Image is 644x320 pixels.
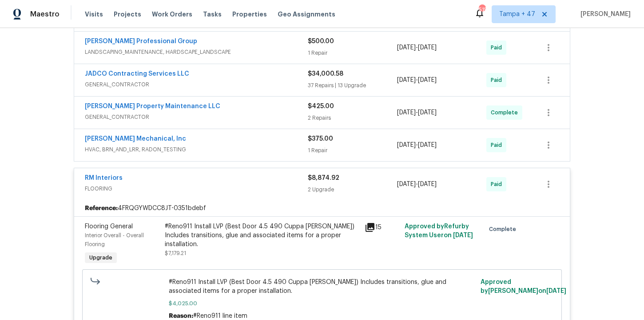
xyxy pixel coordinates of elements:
span: Reason: [169,313,193,319]
span: - [397,43,437,52]
div: 2 Repairs [308,113,397,122]
span: Paid [491,76,505,85]
span: [DATE] [418,45,437,51]
span: Tampa + 47 [499,10,535,19]
span: [DATE] [397,45,416,51]
span: GENERAL_CONTRACTOR [85,113,308,122]
span: [PERSON_NAME] [577,10,631,19]
span: - [397,141,437,150]
span: [DATE] [453,232,473,239]
span: $500.00 [308,38,334,45]
span: #Reno911 Install LVP (Best Door 4.5 490 Cuppa [PERSON_NAME]) Includes transitions, glue and assoc... [169,278,476,296]
span: Complete [491,108,521,117]
span: Maestro [30,10,60,19]
div: 1 Repair [308,146,397,155]
span: $7,179.21 [165,251,186,256]
div: 37 Repairs | 13 Upgrade [308,81,397,90]
div: #Reno911 Install LVP (Best Door 4.5 490 Cuppa [PERSON_NAME]) Includes transitions, glue and assoc... [165,222,359,249]
span: [DATE] [397,109,416,116]
span: FLOORING [85,184,308,193]
div: 1 Repair [308,49,397,57]
span: Flooring General [85,223,133,230]
span: Approved by [PERSON_NAME] on [481,279,566,294]
span: [DATE] [418,142,437,148]
a: JADCO Contracting Services LLC [85,71,189,77]
span: [DATE] [418,77,437,83]
span: Approved by Refurby System User on [405,223,473,239]
span: $4,025.00 [169,299,476,308]
span: Projects [114,10,141,19]
span: Paid [491,43,505,52]
span: #Reno911 line item [193,313,247,319]
span: Paid [491,141,505,150]
div: 2 Upgrade [308,185,397,194]
span: - [397,108,437,117]
b: Reference: [85,204,118,213]
span: [DATE] [418,181,437,187]
a: [PERSON_NAME] Property Maintenance LLC [85,103,220,109]
span: $425.00 [308,103,334,109]
a: [PERSON_NAME] Mechanical, Inc [85,136,186,142]
span: [DATE] [397,181,416,187]
span: [DATE] [546,288,566,294]
span: Complete [489,225,520,234]
div: 4FRQGYWDCC8JT-0351bdebf [74,200,570,216]
span: $375.00 [308,136,333,142]
span: Visits [85,10,103,19]
div: 515 [479,5,485,14]
span: LANDSCAPING_MAINTENANCE, HARDSCAPE_LANDSCAPE [85,48,308,57]
span: Work Orders [152,10,192,19]
span: Paid [491,180,505,189]
span: $34,000.58 [308,71,343,77]
span: Properties [232,10,267,19]
span: [DATE] [397,142,416,148]
span: - [397,76,437,85]
span: Geo Assignments [278,10,335,19]
span: - [397,180,437,189]
a: [PERSON_NAME] Professional Group [85,38,197,45]
span: [DATE] [397,77,416,83]
span: Tasks [203,11,222,17]
span: Interior Overall - Overall Flooring [85,233,144,247]
span: Upgrade [86,253,116,262]
a: RM Interiors [85,175,123,181]
div: 15 [365,222,399,233]
span: HVAC, BRN_AND_LRR, RADON_TESTING [85,145,308,154]
span: GENERAL_CONTRACTOR [85,80,308,89]
span: [DATE] [418,109,437,116]
span: $8,874.92 [308,175,339,181]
